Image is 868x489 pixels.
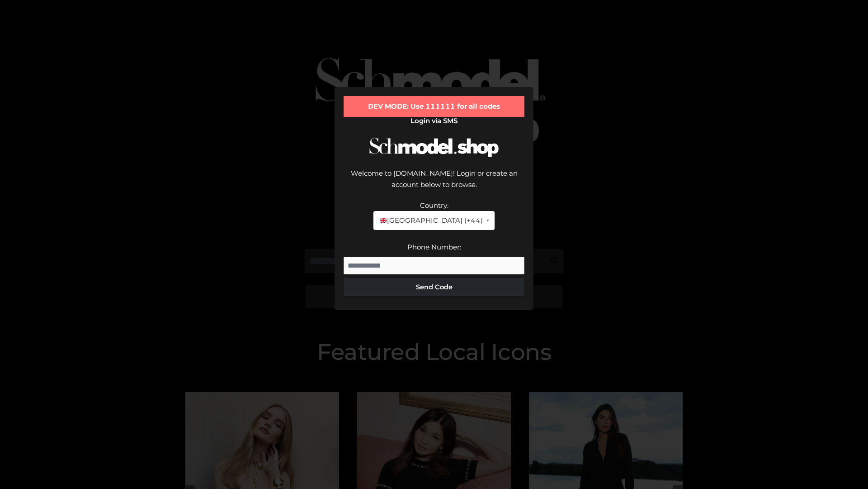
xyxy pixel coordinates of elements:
div: DEV MODE: Use 111111 for all codes [344,96,524,117]
span: [GEOGRAPHIC_DATA] (+44) [379,215,482,226]
h2: Login via SMS [344,117,524,125]
div: Welcome to [DOMAIN_NAME]! Login or create an account below to browse. [344,168,524,200]
label: Phone Number: [407,243,461,251]
img: Schmodel Logo [366,129,502,165]
label: Country: [420,201,448,210]
img: 🇬🇧 [380,217,387,224]
button: Send Code [344,278,524,296]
